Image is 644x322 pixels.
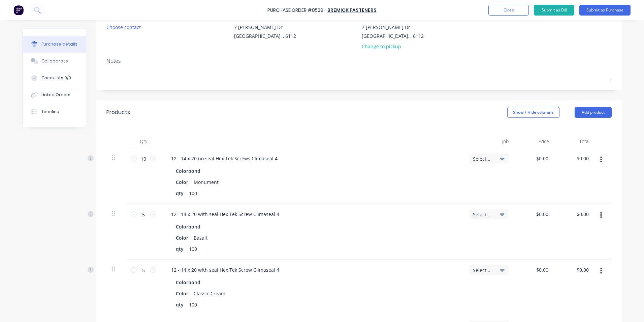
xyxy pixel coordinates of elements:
div: 100 [186,300,200,310]
button: Collaborate [23,53,86,70]
button: Timeline [23,103,86,120]
div: 12 - 14 x 20 with seal Hex Tek Screw Climaseal 4 [166,209,285,219]
div: 7 [PERSON_NAME] Dr [234,24,296,31]
div: qty [173,188,186,198]
div: Notes [106,57,612,65]
button: Submit as Purchase [579,5,631,16]
div: 7 [PERSON_NAME] Dr [362,24,424,31]
button: Add product [575,107,612,118]
div: Monument [191,177,221,187]
div: Colorbond [176,222,203,232]
div: Colorbond [176,277,203,287]
span: Select... [473,267,493,274]
button: Purchase details [23,36,86,53]
button: Show / Hide columns [507,107,559,118]
div: Colorbond [176,166,203,176]
button: Submit as Bill [534,5,574,16]
div: Job [463,135,514,148]
div: [GEOGRAPHIC_DATA], , 6112 [362,32,424,39]
div: Change to pickup [362,43,424,50]
span: Select... [473,155,493,162]
div: Linked Orders [41,92,70,98]
div: Price [514,135,554,148]
div: 12 - 14 x 20 with seal Hex Tek Screw Climaseal 4 [166,265,285,275]
div: 12 - 14 x 20 no seal Hex Tek Screws Climaseal 4 [166,154,283,163]
div: Total [554,135,595,148]
button: Close [488,5,529,16]
img: Factory [13,5,24,15]
div: [GEOGRAPHIC_DATA], , 6112 [234,32,296,39]
div: Classic Cream [191,289,228,298]
div: Basalt [191,233,210,243]
span: Select... [473,211,493,218]
div: Products [106,108,130,116]
div: 100 [186,244,200,254]
div: Color [173,177,191,187]
div: Timeline [41,109,59,115]
div: Choose contact [106,24,141,31]
div: Qty [127,135,160,148]
div: Checklists 0/0 [41,75,71,81]
div: Color [173,289,191,298]
div: Collaborate [41,58,68,64]
div: Purchase Order #8529 - [267,7,327,14]
div: Purchase details [41,41,77,47]
div: 100 [186,188,200,198]
div: qty [173,300,186,310]
button: Checklists 0/0 [23,70,86,86]
div: qty [173,244,186,254]
div: Color [173,233,191,243]
button: Linked Orders [23,86,86,103]
a: Bremick Fasteners [327,7,377,14]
